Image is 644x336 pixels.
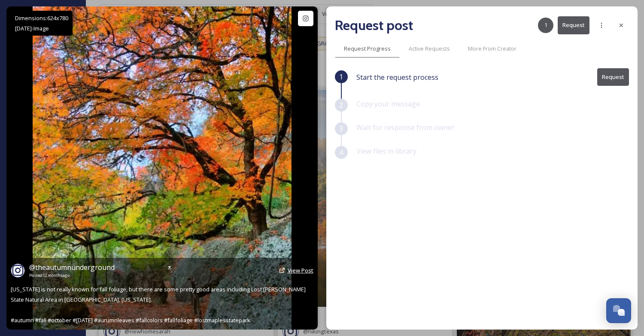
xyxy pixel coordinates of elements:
span: Active Requests [409,45,450,53]
span: Wait for response from owner [356,123,455,132]
span: Request Progress [344,45,391,53]
span: More From Creator [468,45,516,53]
span: 1 [339,72,343,82]
span: View files in library [356,146,416,156]
span: 1 [544,21,547,29]
span: @ theautumnunderground [29,263,115,272]
a: @theautumnunderground [29,262,115,272]
h2: Request post [335,15,413,36]
span: Dimensions: 624 x 780 [15,14,68,22]
button: Request [558,16,589,34]
span: Posted 12 months ago [29,272,115,278]
button: Open Chat [606,298,631,323]
a: View Post [288,266,313,275]
span: [US_STATE] is not really known for fall foliage, but there are some pretty good areas including L... [11,285,307,324]
img: Texas is not really known for fall foliage, but there are some pretty good areas including Lost M... [33,6,291,330]
span: 4 [339,147,343,157]
span: Copy your message [356,99,420,109]
span: Start the request process [356,72,438,82]
span: 2 [339,100,343,110]
span: [DATE] - Image [15,24,49,32]
span: 3 [339,124,343,134]
button: Request [597,68,629,86]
